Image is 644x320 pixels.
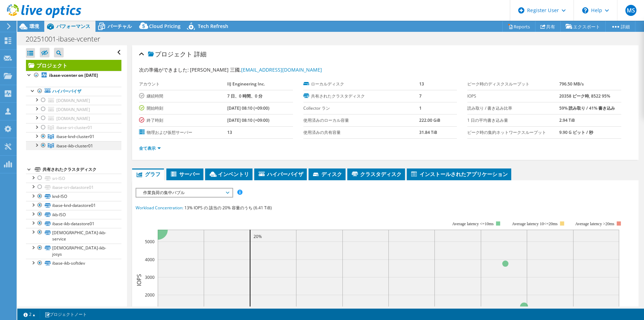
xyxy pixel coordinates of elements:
[227,81,265,87] b: IIJ Engineering Inc.
[227,93,263,99] b: 7 日、0 時間、0 分
[209,171,249,177] span: インベントリ
[136,205,183,211] span: Workload Concentration:
[145,257,155,263] text: 4000
[467,81,559,88] label: ピーク時のディスクスループット
[139,129,227,136] label: 物理および仮想サーバー
[26,71,121,80] a: ibase-vcenter on [DATE]
[140,189,229,197] span: 作業負荷の集中バブル
[419,105,422,111] b: 1
[559,117,574,123] b: 2.94 TiB
[467,129,559,136] label: ピーク時の集約ネットワークスループット
[19,310,40,319] a: 2
[258,171,303,177] span: ハイパーバイザ
[56,134,94,139] span: ibase-knd-cluster01
[145,239,155,245] text: 5000
[26,123,121,132] a: ibase-sri-cluster01
[303,81,420,88] label: ローカルディスク
[559,81,583,87] b: 796.50 MB/s
[303,93,420,100] label: 共有されたクラスタディスク
[410,171,508,177] span: インストールされたアプリケーション
[108,23,132,29] span: バーチャル
[49,72,98,78] b: ibase-vcenter on [DATE]
[43,165,121,174] div: 共有されたクラスタディスク
[194,50,206,58] span: 詳細
[303,129,420,136] label: 使用済みの共有容量
[139,66,189,73] label: 次の準備ができました:
[351,171,402,177] span: クラスタディスク
[190,66,322,73] span: [PERSON_NAME] 三國,
[26,228,121,243] a: [DEMOGRAPHIC_DATA]-ikb-service
[26,132,121,141] a: ibase-knd-cluster01
[227,129,232,135] b: 13
[560,21,606,32] a: エクスポート
[148,51,192,58] span: プロジェクト
[512,221,558,226] tspan: Average latency 10<=20ms
[56,116,90,121] span: [DOMAIN_NAME]
[559,129,593,135] b: 9.90 G ビット / 秒
[559,93,610,99] b: 20358 ピーク時, 8522 95%
[241,66,322,73] a: [EMAIL_ADDRESS][DOMAIN_NAME]
[139,105,227,112] label: 開始時刻
[149,23,181,29] span: Cloud Pricing
[559,105,615,111] b: 59% 読み取り / 41% 書き込み
[582,7,588,13] svg: \n
[26,192,121,201] a: knd-ISO
[467,117,559,124] label: 1 日の平均書き込み量
[26,210,121,219] a: ikb-ISO
[26,60,121,71] a: プロジェクト
[26,219,121,228] a: ibase-ikb-datastore01
[56,125,92,130] span: ibase-sri-cluster01
[452,221,494,226] tspan: Average latency <=10ms
[56,23,90,29] span: パフォーマンス
[56,107,90,112] span: [DOMAIN_NAME]
[312,171,342,177] span: ディスク
[136,171,160,177] span: グラフ
[535,21,561,32] a: 共有
[303,117,420,124] label: 使用済みのローカル容量
[26,96,121,105] a: [DOMAIN_NAME]
[419,117,440,123] b: 222.00 GiB
[145,292,155,298] text: 2000
[625,5,636,16] span: MS
[605,21,635,32] a: 詳細
[467,93,559,100] label: IOPS
[145,274,155,280] text: 3000
[419,129,437,135] b: 31.84 TiB
[26,244,121,259] a: [DEMOGRAPHIC_DATA]-ikb-josys
[26,141,121,150] a: ibase-ikb-cluster01
[26,114,121,123] a: [DOMAIN_NAME]
[575,221,614,226] text: Average latency >20ms
[22,35,111,43] h1: 20251001-ibase-vcenter
[227,117,269,123] b: [DATE] 08:10 (+09:00)
[419,81,424,87] b: 13
[135,274,143,286] text: IOPS
[40,310,92,319] a: プロジェクトノート
[502,21,535,32] a: Reports
[419,93,422,99] b: 7
[26,259,121,268] a: ibase-ikb-softdev
[170,171,200,177] span: サーバー
[26,174,121,183] a: sri-ISO
[26,105,121,114] a: [DOMAIN_NAME]
[26,87,121,96] a: ハイパーバイザ
[139,145,161,151] a: 全て表示
[198,23,228,29] span: Tech Refresh
[227,105,269,111] b: [DATE] 08:10 (+09:00)
[139,117,227,124] label: 終了時刻
[56,98,90,103] span: [DOMAIN_NAME]
[56,143,93,149] span: ibase-ikb-cluster01
[184,205,272,211] span: 13% IOPS の 該当の 20% 容量のうち (6.41 TiB)
[254,234,262,239] text: 20%
[139,93,227,100] label: 継続時間
[467,105,559,112] label: 読み取り / 書き込み比率
[303,105,420,112] label: Collector ラン
[139,81,227,88] label: アカウント
[26,183,121,192] a: ibase-sri-datastore01
[26,201,121,210] a: ibase-knd-datastore01
[29,23,39,29] span: 環境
